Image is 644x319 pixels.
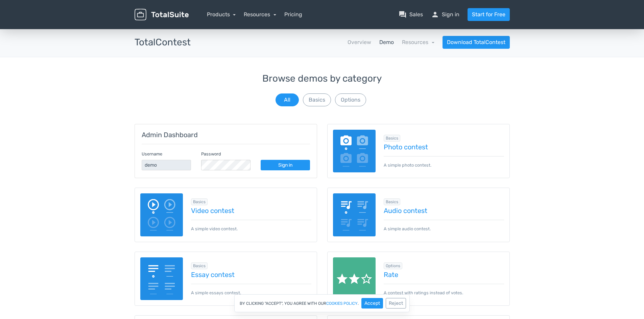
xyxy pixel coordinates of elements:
a: personSign in [431,10,459,19]
a: Rate [384,271,504,278]
a: Products [207,11,236,18]
span: Browse all in Options [384,262,402,269]
a: cookies policy [326,301,358,305]
button: Options [335,93,366,106]
a: Pricing [284,10,302,19]
p: A simple photo contest. [384,156,504,168]
img: essay-contest.png.webp [140,257,183,300]
p: A simple audio contest. [384,220,504,232]
a: Start for Free [468,8,510,21]
button: Basics [303,93,331,106]
a: Essay contest [191,271,311,278]
button: Accept [361,298,383,309]
span: Browse all in Basics [384,198,400,205]
p: A contest with ratings instead of votes. [384,284,504,296]
span: Browse all in Basics [384,135,400,142]
span: Browse all in Basics [191,262,208,269]
a: question_answerSales [399,10,423,19]
h3: Browse demos by category [135,73,510,84]
label: Password [201,151,221,157]
button: All [276,93,299,106]
label: Username [142,151,162,157]
p: A simple essays contest. [191,284,311,296]
span: question_answer [399,10,407,19]
a: Resources [244,11,276,18]
span: person [431,10,439,19]
a: Demo [379,38,394,46]
a: Resources [402,39,434,45]
img: video-poll.png.webp [140,193,183,236]
a: Overview [348,38,371,46]
h3: TotalContest [135,37,191,48]
a: Download TotalContest [443,36,510,49]
button: Reject [386,298,406,309]
h5: Admin Dashboard [142,131,310,139]
a: Video contest [191,207,311,214]
img: rate.png.webp [333,257,376,300]
a: Photo contest [384,143,504,151]
div: By clicking "Accept", you agree with our . [234,294,410,312]
img: audio-poll.png.webp [333,193,376,236]
img: TotalSuite for WordPress [135,9,189,21]
a: Sign in [261,160,310,170]
img: image-poll.png.webp [333,130,376,173]
a: Audio contest [384,207,504,214]
span: Browse all in Basics [191,198,208,205]
p: A simple video contest. [191,220,311,232]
